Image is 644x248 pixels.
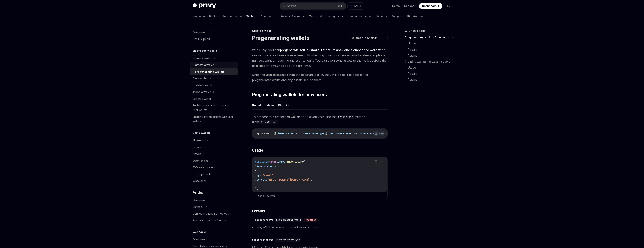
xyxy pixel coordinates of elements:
span: type: [255,173,263,177]
button: Open in ChatGPT [349,35,381,41]
div: customMetadata [252,238,273,242]
div: Ethereum [193,138,204,143]
a: Export a wallet [190,95,238,102]
a: Overview [190,197,238,204]
div: Overview [193,237,205,242]
span: customMetadata [329,132,350,135]
a: Other chains [190,157,238,164]
span: LinkedAccountType[] [276,219,301,222]
span: const [255,160,263,163]
button: Ask AI [379,131,384,136]
a: Transaction management [309,12,343,21]
a: Returns [408,53,454,59]
div: EVM smart wallets [193,165,215,170]
span: Once the user associated with the account logs in, they will be able to access the pregenerated w... [252,72,388,83]
div: Whitelabel [193,179,206,183]
span: : [297,132,299,135]
button: Ask AI [348,3,364,9]
a: Pregenerating wallets [190,68,238,75]
span: [EMAIL_ADDRESS][DOMAIN_NAME]' [267,178,311,181]
h5: Webhooks [193,230,207,234]
span: [ [278,164,279,168]
a: Usage [408,41,454,47]
button: Search...CtrlK [280,3,346,9]
span: address: [255,178,267,181]
code: PrivyClient [259,120,278,124]
span: importUser [255,132,270,135]
div: Configuring funding methods [193,211,229,216]
a: Welcome [193,12,205,21]
span: customMetadata: [255,191,278,195]
span: privy [278,160,285,163]
button: Copy the contents from the code block [373,159,378,164]
div: Prompting users to fund [193,218,222,223]
span: Usage [252,148,263,153]
img: dark logo [193,3,216,9]
button: Java [267,101,274,109]
span: ], [255,187,258,190]
button: Toggle dark mode [445,3,451,9]
div: Import a wallet [193,90,211,94]
a: UI components [190,171,238,178]
h1: Pregenerating wallets [252,35,309,41]
div: Other chains [193,158,208,163]
a: Chain support [190,36,238,42]
span: ?: [350,132,353,135]
div: required [304,218,318,222]
a: Update a wallet [190,82,238,89]
code: importUser [336,115,354,119]
a: Usage [408,65,454,71]
a: Support [404,4,415,8]
div: Chain support [193,37,210,41]
a: Params [408,71,454,77]
a: Whitelabel [190,178,238,184]
div: Search... [287,4,298,8]
a: Enabling server-side access to user wallets [190,102,238,113]
div: Solana [193,145,201,149]
span: Pregenerating wallets for new users [252,92,327,98]
a: Authentication [222,12,242,21]
span: Open in ChatGPT [356,36,379,40]
a: Pregenerating wallets for new users [405,35,454,41]
span: Dashboard [422,4,437,8]
div: Export a wallet [193,96,211,101]
span: . [285,160,287,163]
span: With Privy, you can for existing users, or create a new user with other login methods, like an em... [252,47,388,68]
a: Overview [190,236,238,243]
span: CustomMetadataType [353,132,380,135]
span: wallets [382,132,392,135]
span: Params [252,208,265,214]
div: Overview [193,198,205,202]
span: { [278,191,279,195]
button: See all 38 lines [254,193,385,198]
a: Security [376,12,387,21]
span: 'email' [263,173,273,177]
span: importUser [287,160,302,163]
button: Copy the contents from the code block [373,131,378,136]
span: linkedAccounts [276,132,297,135]
button: NodeJS [252,101,263,109]
a: Recipes [391,12,402,21]
a: Enabling offline actions with user wallets [190,113,238,125]
span: = [269,160,270,163]
span: { [255,169,257,172]
a: Wallets [246,12,256,21]
span: user [263,160,269,163]
a: Overview [190,29,238,36]
span: [], [324,132,329,135]
span: , [311,178,312,181]
span: CustomMetadataType [276,238,300,241]
div: Overview [193,30,205,35]
div: Create a wallet [252,29,388,33]
h5: Embedded wallets [193,48,217,53]
span: ({ [302,160,305,163]
a: Creating wallets for existing users [405,59,454,65]
span: LinkedAccountType [299,132,324,135]
strong: pregenerate self-custodial Ethereum and Solana embedded wallets [280,48,380,52]
span: An array of linked accounts to associate with the user. [252,225,388,230]
a: Dashboard [419,3,442,9]
a: Returns [408,77,454,83]
div: Pregenerating wallets [195,69,225,74]
div: Create a wallet [195,63,214,67]
span: await [270,160,278,163]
